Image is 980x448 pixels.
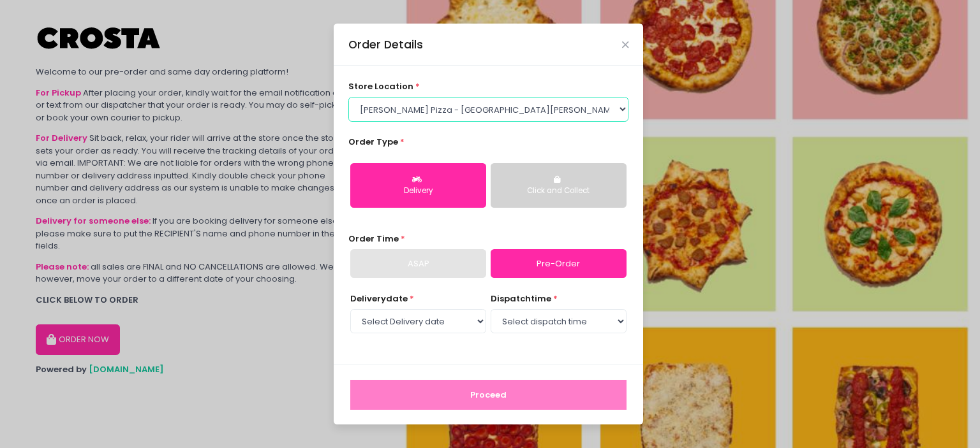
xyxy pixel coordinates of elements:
[622,41,628,48] button: Close
[348,80,413,92] span: store location
[350,163,486,208] button: Delivery
[348,36,423,53] div: Order Details
[350,293,408,305] span: Delivery date
[491,249,627,278] a: Pre-Order
[350,380,627,410] button: Proceed
[500,185,618,197] div: Click and Collect
[348,136,398,148] span: Order Type
[491,163,627,208] button: Click and Collect
[348,233,399,245] span: Order Time
[491,293,551,305] span: dispatch time
[359,185,477,197] div: Delivery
